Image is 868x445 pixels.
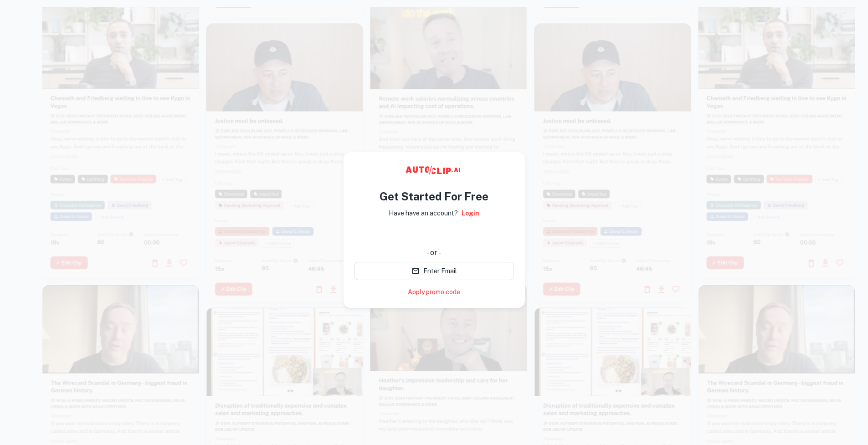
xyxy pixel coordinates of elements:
[389,208,458,218] p: Have have an account?
[350,225,519,245] iframe: Sign in with Google Button
[462,208,479,218] a: Login
[380,188,488,205] h4: Get Started For Free
[354,262,514,280] button: Enter Email
[408,287,460,297] a: Apply promo code
[354,247,514,258] div: - or -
